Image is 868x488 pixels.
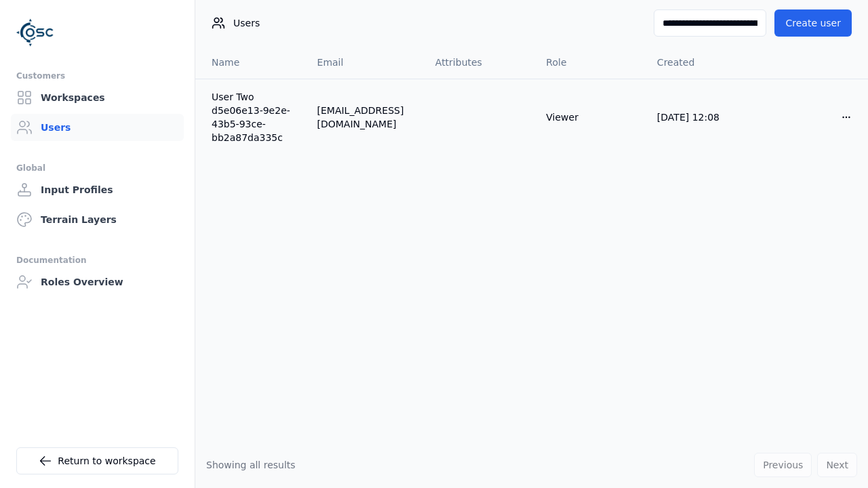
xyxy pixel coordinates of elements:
span: Users [233,16,260,30]
th: Created [646,46,757,79]
th: Role [535,46,646,79]
div: [EMAIL_ADDRESS][DOMAIN_NAME] [317,104,414,131]
a: Roles Overview [11,268,184,296]
button: Create user [774,9,852,37]
img: Logo [16,14,54,52]
th: Email [307,46,425,79]
div: Global [16,160,178,176]
div: Documentation [16,252,178,268]
a: Terrain Layers [11,206,184,233]
a: Input Profiles [11,176,184,203]
div: Customers [16,68,178,84]
a: Users [11,114,184,141]
th: Name [195,46,307,79]
a: User Two d5e06e13-9e2e-43b5-93ce-bb2a87da335c [212,90,296,144]
div: Viewer [546,110,635,124]
span: Showing all results [206,460,296,470]
a: Return to workspace [16,447,178,474]
div: [DATE] 12:08 [657,110,747,124]
th: Attributes [425,46,536,79]
a: Workspaces [11,84,184,111]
